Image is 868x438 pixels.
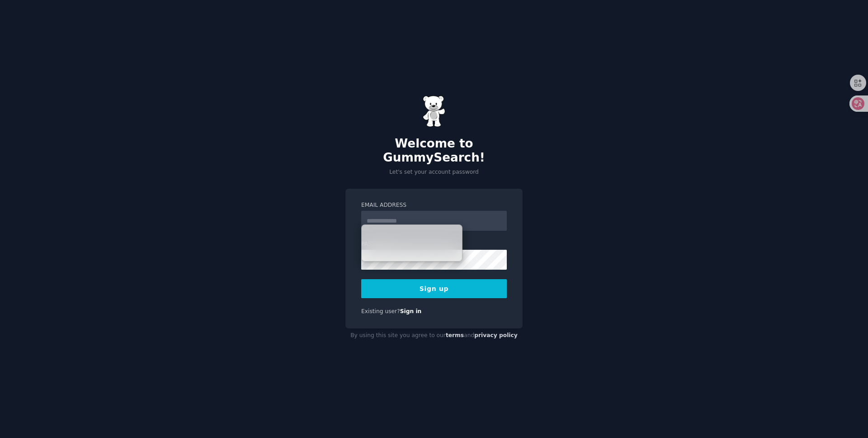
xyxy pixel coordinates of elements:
div: By using this site you agree to our and [345,328,523,343]
a: privacy policy [474,332,518,338]
a: terms [446,332,464,338]
span: Existing user? [361,308,400,314]
button: Sign up [361,279,507,298]
label: Email Address [361,201,507,209]
p: Let's set your account password [345,168,523,176]
a: Sign in [400,308,422,314]
img: Gummy Bear [423,95,445,127]
h2: Welcome to GummySearch! [345,137,523,165]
